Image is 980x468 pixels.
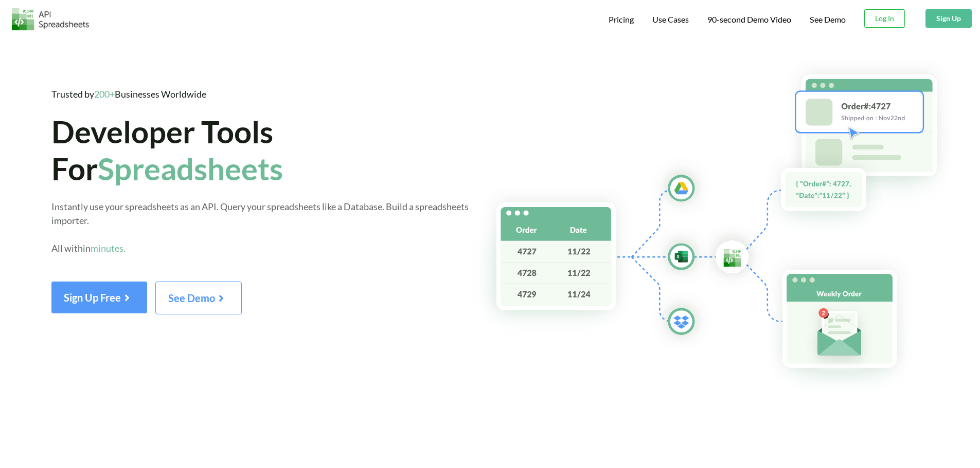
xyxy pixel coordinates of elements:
[652,14,689,24] span: Use Cases
[51,282,147,313] button: Sign Up Free
[94,88,115,100] span: 200+
[925,9,972,28] button: Sign Up
[51,88,206,100] span: Trusted by Businesses Worldwide
[470,57,980,399] img: Hero Spreadsheet Flow
[64,291,135,304] span: Sign Up Free
[810,14,846,25] a: See Demo
[51,201,469,254] span: Instantly use your spreadsheets as an API. Query your spreadsheets like a Database. Build a sprea...
[155,282,242,314] button: See Demo
[12,8,89,30] img: Logo.png
[168,292,229,304] span: See Demo
[155,295,242,304] a: See Demo
[91,242,126,254] span: minutes.
[98,150,283,187] span: Spreadsheets
[609,14,634,24] span: Pricing
[864,9,905,28] button: Log In
[51,113,283,187] span: Developer Tools For
[707,15,791,24] span: 90-second Demo Video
